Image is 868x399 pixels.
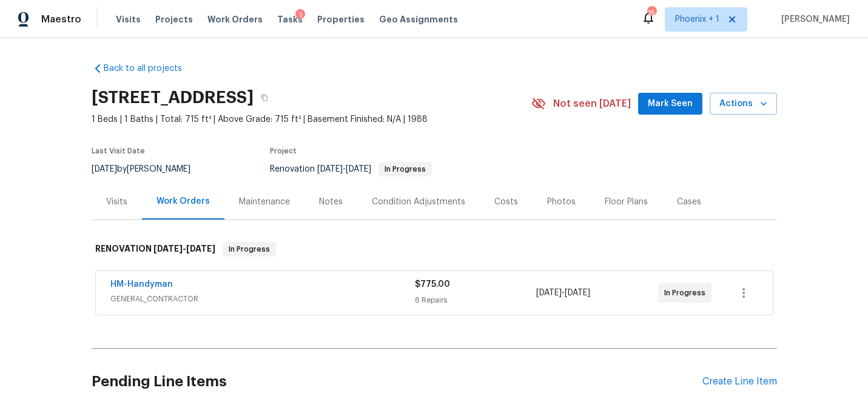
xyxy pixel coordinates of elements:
div: by [PERSON_NAME] [92,162,205,176]
span: GENERAL_CONTRACTOR [110,293,415,305]
span: [DATE] [565,289,590,297]
span: [DATE] [346,165,371,173]
span: In Progress [664,287,710,299]
div: Visits [106,196,127,208]
div: Cases [677,196,701,208]
span: 1 Beds | 1 Baths | Total: 715 ft² | Above Grade: 715 ft² | Basement Finished: N/A | 1988 [92,113,531,126]
div: Maintenance [239,196,290,208]
span: Properties [317,13,365,25]
span: Last Visit Date [92,147,145,155]
span: [DATE] [186,244,215,253]
span: - [317,165,371,173]
span: Project [270,147,297,155]
div: Condition Adjustments [372,196,465,208]
span: - [536,287,590,299]
div: 1 [295,9,305,21]
span: Actions [719,96,767,112]
div: RENOVATION [DATE]-[DATE]In Progress [92,230,777,269]
span: Tasks [277,15,303,24]
div: Floor Plans [605,196,648,208]
span: [DATE] [536,289,562,297]
button: Copy Address [254,87,275,109]
span: Phoenix + 1 [675,13,719,25]
div: Photos [547,196,576,208]
button: Mark Seen [638,93,702,115]
span: Projects [155,13,193,25]
span: [PERSON_NAME] [776,13,850,25]
a: Back to all projects [92,62,208,75]
span: - [153,244,215,253]
h6: RENOVATION [95,242,215,256]
span: $775.00 [415,280,450,289]
button: Actions [710,93,777,115]
span: Renovation [270,165,432,173]
h2: [STREET_ADDRESS] [92,92,254,104]
span: [DATE] [317,165,343,173]
div: 15 [647,7,656,19]
div: 6 Repairs [415,294,537,306]
div: Notes [319,196,343,208]
div: Costs [494,196,518,208]
span: [DATE] [153,244,183,253]
span: Mark Seen [648,96,693,112]
a: HM-Handyman [110,280,173,289]
span: Visits [116,13,141,25]
span: Work Orders [207,13,263,25]
span: Geo Assignments [379,13,458,25]
div: Create Line Item [702,376,777,387]
span: Not seen [DATE] [553,98,631,110]
div: Work Orders [156,195,210,207]
span: [DATE] [92,165,117,173]
span: In Progress [380,166,431,173]
span: Maestro [41,13,81,25]
span: In Progress [224,243,275,255]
